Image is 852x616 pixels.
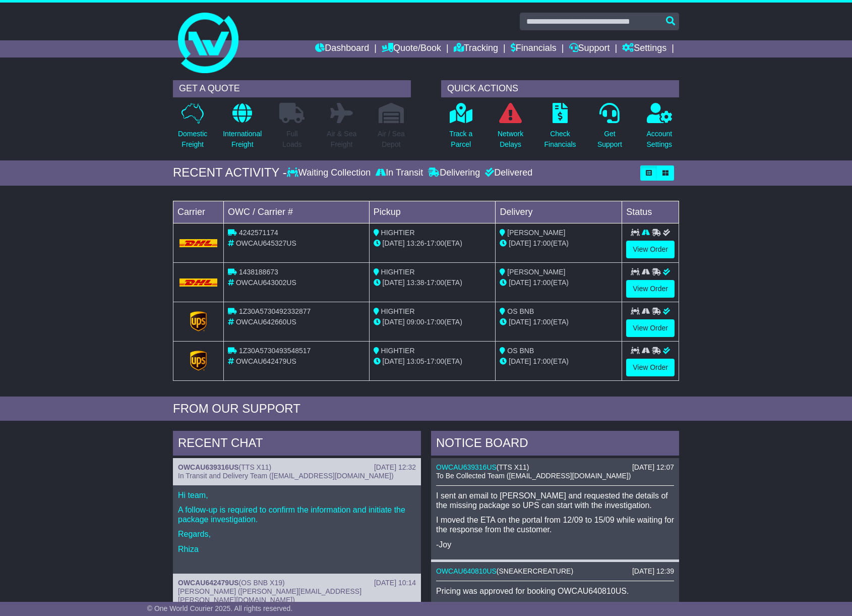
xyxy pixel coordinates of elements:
img: DHL.png [179,239,217,247]
img: GetCarrierServiceLogo [190,351,207,371]
span: 1438188673 [239,268,278,276]
img: DHL.png [179,278,217,287]
div: RECENT ACTIVITY - [173,165,287,180]
span: 17:00 [427,278,444,287]
a: AccountSettings [646,102,673,155]
p: Rhiza [178,544,416,554]
span: TTS X11 [499,463,527,471]
span: 17:00 [533,278,551,287]
a: OWCAU639316US [178,463,239,471]
div: GET A QUOTE [173,80,411,97]
span: 17:00 [427,318,444,326]
div: (ETA) [500,356,618,367]
span: [DATE] [383,278,405,287]
a: InternationalFreight [222,102,262,155]
span: 17:00 [533,357,551,365]
div: ( ) [436,463,674,472]
span: OWCAU645327US [236,239,296,247]
div: Delivering [425,167,482,179]
div: [DATE] 10:14 [374,579,416,587]
td: Delivery [496,201,622,223]
td: OWC / Carrier # [224,201,370,223]
span: TTS X11 [241,463,269,471]
div: Waiting Collection [287,167,373,179]
span: 1Z30A5730492332877 [239,307,311,315]
p: Track a Parcel [449,129,472,150]
span: [DATE] [509,239,531,247]
a: NetworkDelays [497,102,524,155]
span: OWCAU642479US [236,357,296,365]
div: [DATE] 12:32 [374,463,416,472]
span: © One World Courier 2025. All rights reserved. [147,604,293,612]
span: OWCAU643002US [236,278,296,287]
div: - (ETA) [374,238,492,249]
p: Air & Sea Freight [327,129,356,150]
td: Pickup [369,201,496,223]
p: Account Settings [647,129,673,150]
td: Carrier [173,201,224,223]
a: OWCAU640810US [436,567,497,575]
td: Status [622,201,679,223]
div: ( ) [178,579,416,587]
div: ( ) [436,567,674,576]
div: - (ETA) [374,356,492,367]
div: RECENT CHAT [173,431,421,458]
a: Financials [511,40,557,58]
span: 17:00 [533,318,551,326]
a: Quote/Book [382,40,441,58]
span: HIGHTIER [381,229,415,237]
a: Track aParcel [449,102,473,155]
a: Tracking [454,40,498,58]
p: A follow-up is required to confirm the information and initiate the package investigation. [178,505,416,524]
p: Final price: $239.14. [436,601,674,610]
a: View Order [626,359,675,376]
img: GetCarrierServiceLogo [190,311,207,331]
a: DomesticFreight [177,102,208,155]
div: - (ETA) [374,317,492,327]
span: In Transit and Delivery Team ([EMAIL_ADDRESS][DOMAIN_NAME]) [178,472,394,480]
p: I moved the ETA on the portal from 12/09 to 15/09 while waiting for the response from the customer. [436,515,674,534]
p: Air / Sea Depot [378,129,405,150]
a: View Order [626,241,675,258]
p: International Freight [223,129,262,150]
div: ( ) [178,463,416,472]
span: 4242571174 [239,229,278,237]
span: [DATE] [383,239,405,247]
p: -Joy [436,540,674,549]
span: OWCAU642660US [236,318,296,326]
span: [DATE] [383,357,405,365]
span: 13:05 [407,357,424,365]
span: HIGHTIER [381,347,415,355]
div: (ETA) [500,277,618,288]
p: Check Financials [544,129,576,150]
span: To Be Collected Team ([EMAIL_ADDRESS][DOMAIN_NAME]) [436,472,631,480]
span: 13:26 [407,239,424,247]
span: [PERSON_NAME] [507,268,565,276]
span: [DATE] [383,318,405,326]
div: (ETA) [500,317,618,327]
div: QUICK ACTIONS [441,80,679,97]
span: 17:00 [427,357,444,365]
div: - (ETA) [374,277,492,288]
a: Settings [622,40,666,58]
p: Regards, [178,529,416,539]
a: Dashboard [315,40,369,58]
a: View Order [626,280,675,298]
div: In Transit [373,167,425,179]
div: NOTICE BOARD [431,431,679,458]
a: OWCAU639316US [436,463,497,471]
p: I sent an email to [PERSON_NAME] and requested the details of the missing package so UPS can star... [436,491,674,510]
span: [PERSON_NAME] [507,229,565,237]
span: OS BNB [507,347,534,355]
a: CheckFinancials [544,102,577,155]
span: SNEAKERCREATURE [499,567,571,575]
p: Get Support [597,129,622,150]
span: [DATE] [509,357,531,365]
a: GetSupport [597,102,623,155]
p: Domestic Freight [178,129,207,150]
p: Network Delays [498,129,523,150]
a: Support [569,40,610,58]
span: HIGHTIER [381,268,415,276]
span: OS BNB X19 [241,579,282,587]
span: 17:00 [427,239,444,247]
